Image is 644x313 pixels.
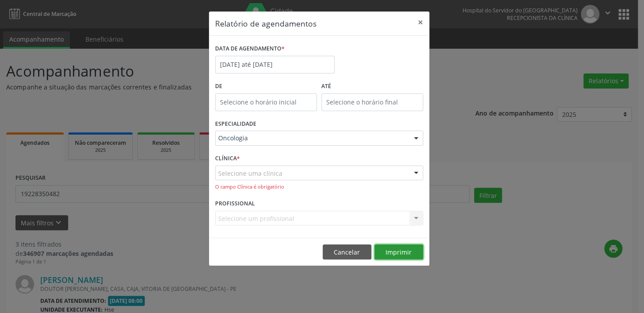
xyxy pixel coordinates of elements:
[215,56,335,73] input: Selecione uma data ou intervalo
[374,244,423,259] button: Imprimir
[215,93,317,111] input: Selecione o horário inicial
[321,93,423,111] input: Selecione o horário final
[323,244,371,259] button: Cancelar
[215,152,240,166] label: CLÍNICA
[215,42,285,56] label: DATA DE AGENDAMENTO
[218,134,405,143] span: Oncologia
[215,117,256,131] label: ESPECIALIDADE
[215,197,255,211] label: PROFISSIONAL
[215,18,316,29] h5: Relatório de agendamentos
[321,80,423,93] label: ATÉ
[218,169,282,178] span: Selecione uma clínica
[412,12,429,33] button: Close
[215,80,317,93] label: De
[215,183,423,191] div: O campo Clínica é obrigatório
